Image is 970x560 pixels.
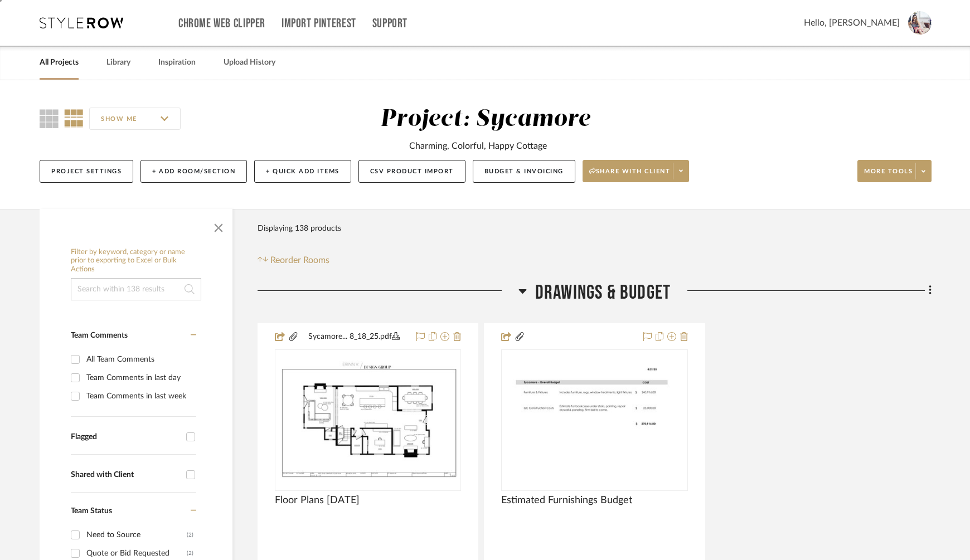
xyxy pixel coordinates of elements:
a: All Projects [40,55,79,70]
img: Floor Plans 8-25-25 [276,361,460,479]
span: Share with client [589,167,671,184]
span: Estimated Furnishings Budget [501,494,632,507]
div: Shared with Client [71,470,181,480]
span: Team Status [71,507,112,515]
div: Team Comments in last week [86,387,193,405]
div: Flagged [71,432,181,442]
button: + Quick Add Items [254,160,351,183]
span: More tools [864,167,913,184]
span: Reorder Rooms [270,254,329,267]
div: Project: Sycamore [380,108,590,131]
span: Drawings & Budget [535,281,671,305]
button: Sycamore... 8_18_25.pdf [299,330,409,344]
div: Displaying 138 products [258,217,341,240]
button: Budget & Invoicing [473,160,575,183]
input: Search within 138 results [71,278,201,300]
img: Estimated Furnishings Budget [504,350,685,490]
div: (2) [187,526,193,544]
span: Floor Plans [DATE] [275,494,360,507]
a: Library [106,55,130,70]
button: Reorder Rooms [258,254,329,267]
div: Need to Source [86,526,187,544]
div: Charming, Colorful, Happy Cottage [409,139,547,153]
a: Chrome Web Clipper [178,19,265,28]
button: + Add Room/Section [140,160,247,183]
a: Support [372,19,408,28]
h6: Filter by keyword, category or name prior to exporting to Excel or Bulk Actions [71,248,201,274]
div: 0 [502,350,687,490]
span: Team Comments [71,332,128,339]
button: Close [207,215,230,237]
button: CSV Product Import [358,160,465,183]
button: More tools [857,160,932,182]
a: Import Pinterest [282,19,356,28]
button: Share with client [583,160,690,182]
div: All Team Comments [86,350,193,368]
a: Inspiration [158,55,196,70]
img: avatar [908,11,932,35]
div: 0 [275,350,460,490]
button: Project Settings [40,160,133,183]
span: Hello, [PERSON_NAME] [804,16,900,30]
div: Team Comments in last day [86,369,193,387]
a: Upload History [224,55,275,70]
